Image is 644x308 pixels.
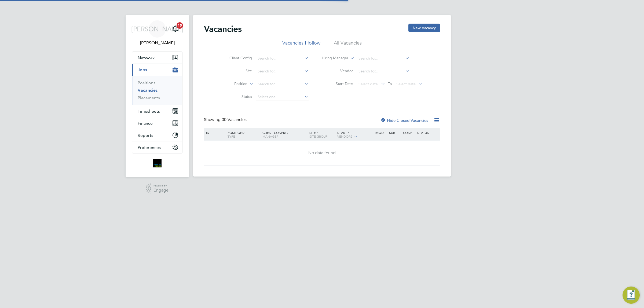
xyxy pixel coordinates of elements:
div: Showing [204,117,248,123]
a: 15 [170,20,181,38]
label: Hide Closed Vacancies [380,118,428,123]
span: 00 Vacancies [222,117,247,122]
span: Jordan Alaezihe [132,40,182,46]
span: Select date [358,82,378,86]
label: Site [221,68,252,73]
button: Engage Resource Center [623,287,640,304]
span: Reports [138,133,153,138]
span: Jobs [138,67,147,72]
span: Manager [262,134,278,138]
div: Status [416,128,439,137]
label: Start Date [322,81,353,86]
label: Status [221,94,252,99]
div: ID [205,128,224,137]
a: Go to home page [132,159,182,167]
a: Positions [138,80,155,85]
nav: Main navigation [126,15,189,177]
a: [PERSON_NAME][PERSON_NAME] [132,20,182,46]
li: All Vacancies [334,40,362,49]
input: Search for... [357,55,409,62]
div: Site / [308,128,336,141]
div: Reqd [374,128,387,137]
input: Search for... [256,68,309,75]
span: Powered by [153,184,169,188]
label: Vendor [322,68,353,73]
div: Conf [402,128,416,137]
button: Network [132,52,182,64]
button: Jobs [132,64,182,76]
span: Vendors [337,134,352,138]
a: Powered byEngage [146,184,169,194]
img: bromak-logo-retina.png [153,159,162,167]
div: Start / [336,128,374,141]
input: Select one [256,93,309,101]
h2: Vacancies [204,24,242,34]
button: Finance [132,117,182,129]
div: Jobs [132,76,182,105]
label: Client Config [221,56,252,60]
a: Vacancies [138,88,158,93]
span: To [386,80,393,87]
button: New Vacancy [408,24,440,32]
input: Search for... [357,68,409,75]
span: Select date [396,82,416,86]
button: Timesheets [132,105,182,117]
div: Client Config / [261,128,308,141]
span: 15 [177,22,183,29]
button: Preferences [132,141,182,153]
span: [PERSON_NAME] [131,25,184,32]
li: Vacancies I follow [282,40,320,49]
div: Position / [224,128,261,141]
span: Timesheets [138,109,160,114]
span: Finance [138,121,153,126]
label: Hiring Manager [317,56,348,61]
span: Type [228,134,235,138]
input: Search for... [256,80,309,88]
label: Position [217,81,247,87]
span: Site Group [309,134,328,138]
span: Network [138,55,155,60]
div: Sub [388,128,402,137]
div: No data found [205,150,439,156]
a: Placements [138,95,160,100]
span: Preferences [138,145,161,150]
button: Reports [132,129,182,141]
input: Search for... [256,55,309,62]
span: Engage [153,188,169,193]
